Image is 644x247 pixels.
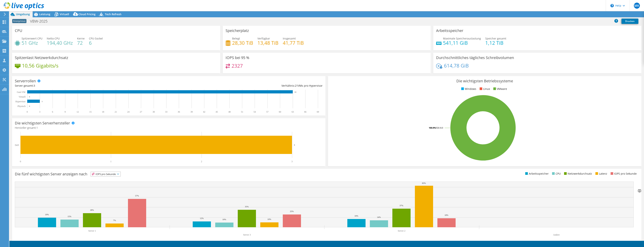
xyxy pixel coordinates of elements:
text: 3 [291,160,293,163]
text: 14% [377,216,381,218]
text: 37% [399,204,403,207]
h4: 41,77 TiB [283,41,304,45]
span: CPU-Sockel [89,37,103,40]
text: Hypervisor [15,100,26,103]
h4: 614,78 GiB [444,64,469,68]
text: 10% [222,218,226,220]
h3: Arbeitsspeicher [436,29,463,33]
text: 10% [267,218,271,220]
h3: IOPS bei 95 % [226,56,249,60]
h3: CPU [15,29,22,33]
span: Tech Refresh [105,12,121,16]
h3: Die wichtigsten Betriebssysteme [331,79,639,83]
h3: Speicherplatz [226,29,249,33]
text: Server 2 [398,230,405,232]
text: Server 3 [243,233,251,236]
div: Server gesamt: [15,84,169,88]
text: 18 [102,111,104,113]
h4: 6 [89,41,103,45]
text: 63 [292,111,294,113]
h4: 541,11 GiB [443,41,481,45]
h4: 2327 [232,64,243,68]
text: 15 [89,111,92,113]
li: CPU [551,172,561,176]
li: VMware [492,87,507,91]
text: 66 [304,111,306,113]
text: 25% [290,210,294,212]
h4: 51 GHz [22,41,42,45]
text: 60 [279,111,281,113]
text: 2 [201,160,202,163]
h4: 13,48 TiB [257,41,278,45]
text: 0 [20,160,21,163]
span: Virtuell [60,12,69,16]
text: 83% [422,182,426,184]
text: 27 [140,111,142,113]
h4: 1,12 TiB [485,41,506,45]
li: IOPS pro Sekunde [610,172,637,176]
h4: 72 [77,41,85,45]
span: Kerne [77,37,85,40]
text: 33 [165,111,167,113]
span: MK [634,3,640,9]
span: Verfügbar [257,37,270,40]
h3: Spitzenlast Netzwerkdurchsatz [15,56,68,60]
li: Windows [460,87,476,91]
span: 1 [36,126,38,130]
h4: Hersteller gesamt: [15,126,323,130]
h4: 194,40 GHz [47,41,73,45]
li: Arbeitsspeicher [524,172,549,176]
text: 30 [153,111,155,113]
text: 3 [42,101,43,102]
text: 1 [110,160,111,163]
text: 24 [127,111,129,113]
a: Drucken [621,19,638,24]
text: Dell [15,144,19,146]
h4: 10,56 Gigabits/s [22,64,58,68]
text: Physisch [17,105,26,108]
text: 9 [65,111,66,113]
text: 36 [178,111,180,113]
text: 45 [216,111,218,113]
text: Virtuell [19,95,26,98]
text: Gast-VM [17,91,26,93]
span: Belegt [232,37,240,40]
text: 12 [77,111,79,113]
span: Umgebung [16,12,30,16]
text: 39 [190,111,193,113]
svg: \n [610,4,614,7]
text: 69 [317,111,319,113]
span: IOPS pro Sekunde [91,172,120,176]
tspan: 100.0% [429,126,436,129]
text: 35% [245,205,249,208]
tspan: ESXi 8.0 [436,126,443,129]
h3: Die wichtigsten Serverhersteller [15,121,70,125]
span: 21 [295,84,298,87]
text: 42 [203,111,205,113]
h4: 28,30 TiB [232,41,253,45]
text: 6 [52,111,53,113]
text: 28% [90,209,94,211]
text: Andere [553,233,560,236]
span: Maximale Speicherauslastung [443,37,481,40]
text: 63 [295,91,296,93]
text: 16% [354,215,358,217]
text: 19% [45,213,49,216]
span: Speicher gesamt [485,37,506,40]
text: 0 [27,111,28,113]
text: 12% [200,217,204,219]
text: 18% [445,214,448,216]
div: Verhältnis: VMs pro Hypervisor [169,84,323,88]
span: Cloud Pricing [78,12,96,16]
text: 15% [68,215,71,217]
text: 0 [29,96,30,98]
text: Server 1 [88,230,96,232]
text: 3 [39,111,40,113]
text: 57 [266,111,269,113]
span: 3 [34,84,35,87]
span: Insgesamt [283,37,296,40]
h3: Durchschnittliches tägliches Schreibvolumen [436,56,514,60]
li: Netzwerkdurchsatz [563,172,592,176]
text: 3 [294,144,295,146]
text: 7% [113,219,116,221]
